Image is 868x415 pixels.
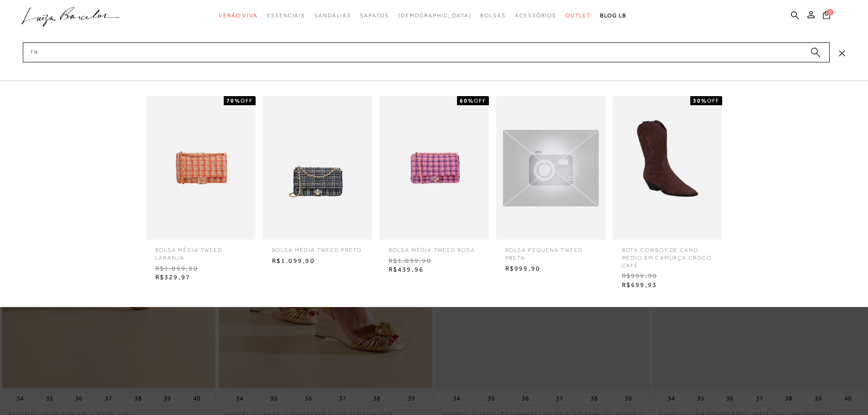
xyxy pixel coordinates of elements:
[382,240,487,254] span: Bolsa média tweed rosa
[382,254,487,268] span: R$1.099,90
[480,12,506,19] span: Bolsas
[360,12,389,19] span: Sapatos
[600,12,627,19] span: BLOG LB
[398,12,472,19] span: [DEMOGRAPHIC_DATA]
[265,240,370,254] span: BOLSA MÉDIA TWEED PRETO
[226,97,241,104] strong: 70%
[144,96,258,284] a: Bolsa média tweed laranja 70%OFF Bolsa média tweed laranja R$1.099,90 R$329,97
[219,12,258,19] span: Verão Viva
[149,262,253,276] span: R$1.099,90
[494,96,608,275] a: BOLSA PEQUENA TWEED PRETA BOLSA PEQUENA TWEED PRETA R$999,90
[615,240,720,269] span: BOTA COWBOY DE CANO MÉDIO EM CAMURÇA CROCO CAFÉ
[267,7,305,24] a: categoryNavScreenReaderText
[149,271,253,284] span: R$329,97
[707,97,719,104] span: OFF
[398,7,472,24] a: noSubCategoriesText
[827,9,833,15] span: 0
[382,263,487,277] span: R$439,96
[267,12,305,19] span: Essenciais
[23,42,830,62] input: Buscar.
[480,7,506,24] a: categoryNavScreenReaderText
[515,12,556,19] span: Acessórios
[820,10,833,22] button: 0
[460,97,474,104] strong: 60%
[219,7,258,24] a: categoryNavScreenReaderText
[263,96,372,240] img: BOLSA MÉDIA TWEED PRETO
[314,7,351,24] a: categoryNavScreenReaderText
[314,12,351,19] span: Sandálias
[149,240,253,262] span: Bolsa média tweed laranja
[380,96,489,240] img: Bolsa média tweed rosa
[241,97,253,104] span: OFF
[565,12,591,19] span: Outlet
[377,96,491,277] a: Bolsa média tweed rosa 60%OFF Bolsa média tweed rosa R$1.099,90 R$439,96
[498,262,603,276] span: R$999,90
[496,130,606,206] img: BOLSA PEQUENA TWEED PRETA
[515,7,556,24] a: categoryNavScreenReaderText
[615,278,720,292] span: R$699,93
[498,240,603,262] span: BOLSA PEQUENA TWEED PRETA
[474,97,486,104] span: OFF
[615,269,720,283] span: R$999,90
[265,254,370,268] span: R$1.099,90
[613,96,722,240] img: BOTA COWBOY DE CANO MÉDIO EM CAMURÇA CROCO CAFÉ
[360,7,389,24] a: categoryNavScreenReaderText
[146,96,256,240] img: Bolsa média tweed laranja
[261,96,375,267] a: BOLSA MÉDIA TWEED PRETO BOLSA MÉDIA TWEED PRETO R$1.099,90
[600,7,627,24] a: BLOG LB
[693,97,707,104] strong: 30%
[611,96,724,292] a: BOTA COWBOY DE CANO MÉDIO EM CAMURÇA CROCO CAFÉ 30%OFF BOTA COWBOY DE CANO MÉDIO EM CAMURÇA CROCO...
[565,7,591,24] a: categoryNavScreenReaderText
